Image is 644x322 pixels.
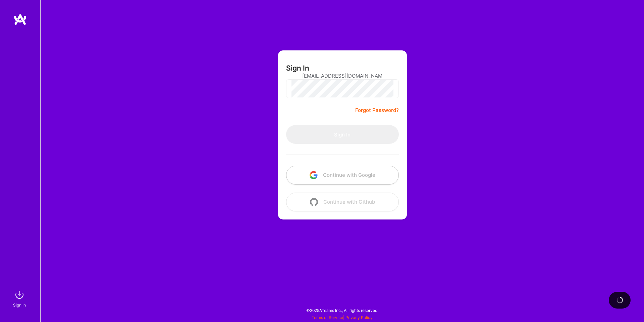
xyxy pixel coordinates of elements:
[14,288,26,309] a: sign inSign In
[286,166,399,185] button: Continue with Google
[286,125,399,144] button: Sign In
[312,315,343,320] a: Terms of Service
[310,198,318,206] img: icon
[13,13,27,26] img: logo
[286,64,309,72] h3: Sign In
[312,315,373,320] span: |
[616,296,624,304] img: loading
[13,301,26,309] div: Sign In
[302,67,383,84] input: Email...
[286,193,399,211] button: Continue with Github
[345,315,373,320] a: Privacy Policy
[40,302,644,319] div: © 2025 ATeams Inc., All rights reserved.
[13,288,26,301] img: sign in
[310,171,318,179] img: icon
[355,106,399,114] a: Forgot Password?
